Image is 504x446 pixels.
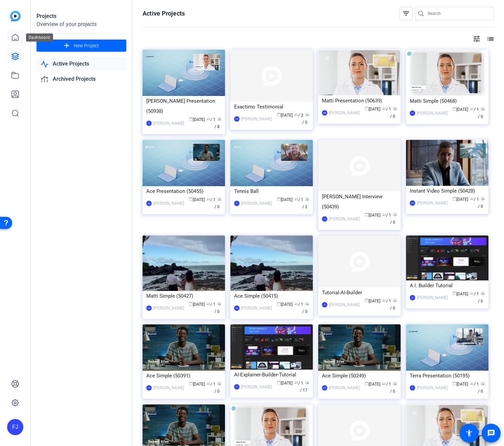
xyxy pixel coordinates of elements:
[452,107,468,112] span: [DATE]
[322,288,397,298] div: Tutorial-AI-Builder
[206,197,216,202] span: / 1
[322,385,327,391] div: AW
[215,197,221,209] span: / 0
[382,381,386,386] span: group
[390,299,397,311] span: / 0
[294,197,303,202] span: / 1
[470,382,479,387] span: / 1
[417,110,448,117] div: [PERSON_NAME]
[364,298,369,302] span: calendar_today
[410,186,485,196] div: Instant Video Simple (50428)
[452,197,456,201] span: calendar_today
[217,302,221,306] span: radio
[189,117,193,121] span: calendar_today
[470,107,479,112] span: / 1
[206,382,216,387] span: / 1
[305,380,309,385] span: radio
[36,57,126,71] a: Active Projects
[452,197,468,202] span: [DATE]
[478,197,485,209] span: / 0
[322,96,397,106] div: Matti Presentation (50639)
[234,305,240,311] div: DB
[241,116,272,122] div: [PERSON_NAME]
[189,117,205,122] span: [DATE]
[364,213,369,217] span: calendar_today
[410,96,485,106] div: Matti Simple (50468)
[470,197,474,201] span: group
[410,280,485,291] div: A.I. Builder Tutorial
[206,381,210,386] span: group
[294,113,303,118] span: / 2
[410,385,415,391] div: IP
[206,302,210,306] span: group
[241,383,272,390] div: [PERSON_NAME]
[234,370,309,380] div: AI-Explainer-Builder-Tutorial
[428,9,488,18] input: Search
[481,197,485,201] span: radio
[234,291,309,301] div: Ace Simple (50415)
[153,120,184,127] div: [PERSON_NAME]
[364,107,380,111] span: [DATE]
[364,381,369,386] span: calendar_today
[470,381,474,386] span: group
[153,385,184,391] div: [PERSON_NAME]
[146,385,152,391] div: DB
[329,301,360,308] div: [PERSON_NAME]
[36,12,126,20] div: Projects
[146,121,152,126] div: IP
[234,186,309,196] div: Tennis Ball
[382,213,386,217] span: group
[277,380,281,385] span: calendar_today
[146,305,152,311] div: DB
[234,201,240,206] div: IP
[206,117,210,121] span: group
[329,216,360,222] div: [PERSON_NAME]
[390,107,397,119] span: / 0
[277,302,293,307] span: [DATE]
[364,299,380,303] span: [DATE]
[305,197,309,201] span: radio
[146,371,221,381] div: Ace Simple (50391)
[234,102,309,112] div: Exactimo Testimonial
[382,106,386,110] span: group
[189,302,193,306] span: calendar_today
[234,116,240,122] div: AW
[470,292,479,296] span: / 1
[322,302,327,307] div: IP
[146,201,152,206] div: MM
[417,200,448,206] div: [PERSON_NAME]
[305,302,309,306] span: radio
[294,197,298,201] span: group
[452,381,456,386] span: calendar_today
[277,381,293,386] span: [DATE]
[410,200,415,206] div: DB
[277,113,281,117] span: calendar_today
[452,291,456,295] span: calendar_today
[300,381,309,393] span: / 17
[302,113,309,125] span: / 0
[470,197,479,202] span: / 1
[382,213,391,218] span: / 1
[153,200,184,207] div: [PERSON_NAME]
[217,197,221,201] span: radio
[470,107,474,111] span: group
[487,429,495,437] mat-icon: message
[153,305,184,312] div: [PERSON_NAME]
[382,107,391,111] span: / 1
[277,113,293,118] span: [DATE]
[302,197,309,209] span: / 2
[393,298,397,302] span: radio
[206,197,210,201] span: group
[417,294,448,301] div: [PERSON_NAME]
[10,11,21,21] img: blue-gradient.svg
[215,382,221,394] span: / 0
[241,200,272,207] div: [PERSON_NAME]
[7,419,23,435] div: FJ
[206,117,216,122] span: / 1
[36,72,126,86] a: Archived Projects
[486,35,494,43] mat-icon: list
[393,106,397,110] span: radio
[146,291,221,301] div: Matti Simple (50427)
[74,42,99,49] span: New Project
[322,216,327,222] div: JS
